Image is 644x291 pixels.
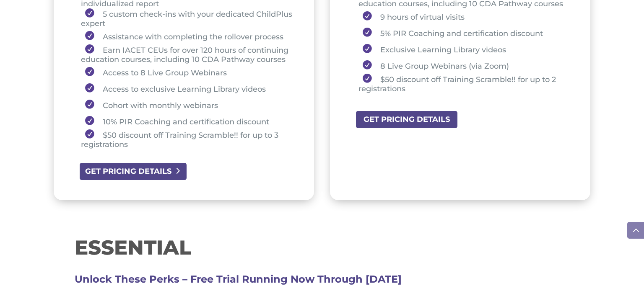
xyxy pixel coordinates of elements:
[507,201,644,291] iframe: Chat Widget
[81,44,293,64] li: Earn IACET CEUs for over 120 hours of continuing education courses, including 10 CDA Pathway courses
[358,74,569,93] li: $50 discount off Training Scramble!! for up to 2 registrations
[81,80,293,97] li: Access to exclusive Learning Library videos
[358,57,569,74] li: 8 Live Group Webinars (via Zoom)
[81,113,293,129] li: 10% PIR Coaching and certification discount
[79,162,187,181] a: GET PRICING DETAILS
[355,110,458,129] a: GET PRICING DETAILS
[75,279,569,283] h3: Unlock These Perks – Free Trial Running Now Through [DATE]
[358,41,569,57] li: Exclusive Learning Library videos
[81,64,293,80] li: Access to 8 Live Group Webinars
[81,129,293,149] li: $50 discount off Training Scramble!! for up to 3 registrations
[75,237,569,262] h1: ESSENTIAL
[81,97,293,113] li: Cohort with monthly webinars
[81,8,293,28] li: 5 custom check-ins with your dedicated ChildPlus expert
[358,8,569,25] li: 9 hours of virtual visits
[358,25,569,41] li: 5% PIR Coaching and certification discount
[81,28,293,44] li: Assistance with completing the rollover process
